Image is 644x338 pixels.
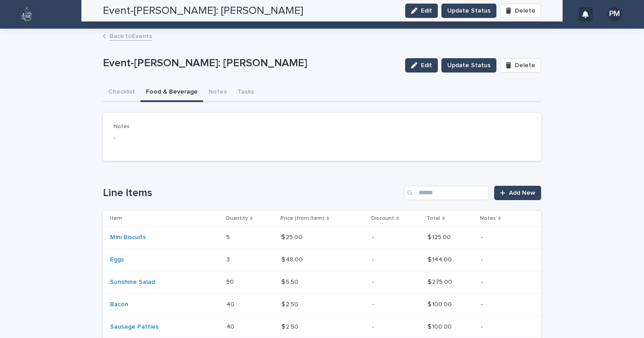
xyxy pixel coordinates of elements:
p: - [481,321,484,331]
button: Notes [203,83,232,102]
input: Search [404,186,489,200]
span: Notes [114,124,130,129]
p: Discount [371,214,394,223]
p: $ 2.50 [281,299,300,308]
tr: Sunshine Salad 5050 $ 5.50$ 5.50 -- $ 275.00$ 275.00 -- [103,271,541,293]
tr: Eggs 33 $ 48.00$ 48.00 -- $ 144.00$ 144.00 -- [103,249,541,271]
img: 80hjoBaRqlyywVK24fQd [18,5,36,23]
div: PM [607,7,622,21]
p: - [481,232,484,241]
a: Sunshine Salad [110,278,155,286]
p: $ 125.00 [428,232,453,241]
button: Update Status [441,58,496,73]
p: $ 25.00 [281,232,304,241]
button: Edit [405,58,438,73]
span: Update Status [447,61,491,70]
a: Bacon [110,301,128,308]
h1: Line Items [103,187,400,200]
p: 5 [226,232,232,241]
p: - [372,277,376,286]
p: - [481,254,484,264]
a: Eggs [110,256,124,264]
p: Total [427,214,440,223]
button: Delete [500,58,541,73]
p: Item [110,214,122,223]
a: Mini Biscuits [110,234,146,241]
p: $ 144.00 [428,254,453,264]
button: Food & Beverage [140,83,203,102]
p: 3 [226,254,232,264]
tr: Mini Biscuits 55 $ 25.00$ 25.00 -- $ 125.00$ 125.00 -- [103,227,541,249]
p: Price (from Item) [280,214,324,223]
button: Checklist [103,83,140,102]
span: Edit [421,62,432,68]
p: 40 [226,321,236,331]
p: $ 5.50 [281,277,300,286]
p: - [372,254,376,264]
span: Delete [515,62,535,68]
a: Add New [494,186,541,200]
p: $ 100.00 [428,321,453,331]
p: $ 275.00 [428,277,454,286]
p: $ 2.50 [281,321,300,331]
p: 50 [226,277,236,286]
p: Quantity [225,214,248,223]
p: $ 48.00 [281,254,305,264]
p: $ 100.00 [428,299,453,308]
p: - [372,232,376,241]
p: - [114,133,530,143]
p: - [372,299,376,308]
p: - [481,277,484,286]
p: - [481,299,484,308]
tr: Sausage Patties 4040 $ 2.50$ 2.50 -- $ 100.00$ 100.00 -- [103,316,541,338]
button: Tasks [232,83,259,102]
a: Sausage Patties [110,323,159,331]
a: Back toEvents [110,30,152,41]
p: 40 [226,299,236,308]
p: - [372,321,376,331]
span: Add New [509,190,535,196]
p: Notes [480,214,496,223]
p: Event-[PERSON_NAME]: [PERSON_NAME] [103,57,398,70]
tr: Bacon 4040 $ 2.50$ 2.50 -- $ 100.00$ 100.00 -- [103,293,541,316]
